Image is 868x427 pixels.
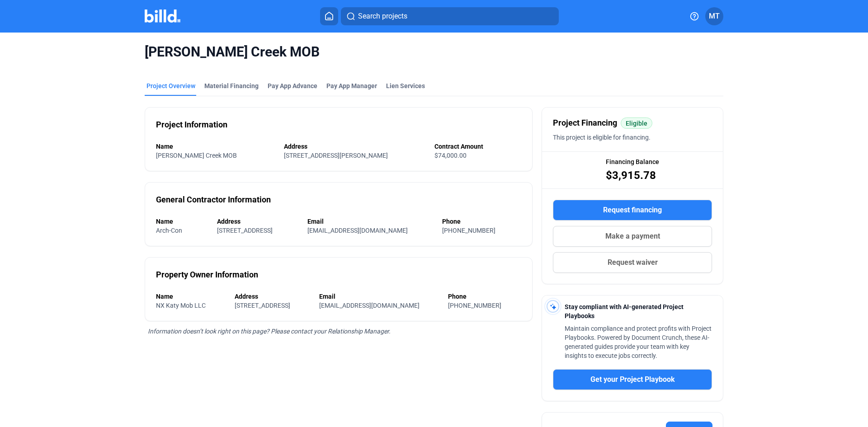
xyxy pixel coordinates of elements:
[553,134,651,141] span: This project is eligible for financing.
[553,252,712,273] button: Request waiver
[553,200,712,221] button: Request financing
[146,81,195,90] div: Project Overview
[553,226,712,247] button: Make a payment
[442,227,495,234] span: [PHONE_NUMBER]
[156,118,227,131] div: Project Information
[621,117,652,129] mat-chip: Eligible
[358,11,407,22] span: Search projects
[565,303,684,319] span: Stay compliant with AI-generated Project Playbooks
[606,168,656,183] span: $3,915.78
[319,292,439,301] div: Email
[217,217,298,226] div: Address
[307,227,408,234] span: [EMAIL_ADDRESS][DOMAIN_NAME]
[284,142,426,151] div: Address
[442,217,521,226] div: Phone
[326,81,377,90] span: Pay App Manager
[434,152,467,159] span: $74,000.00
[319,302,420,309] span: [EMAIL_ADDRESS][DOMAIN_NAME]
[148,328,391,335] span: Information doesn’t look right on this page? Please contact your Relationship Manager.
[145,43,723,61] span: [PERSON_NAME] Creek MOB
[217,227,273,234] span: [STREET_ADDRESS]
[268,81,317,90] div: Pay App Advance
[156,142,275,151] div: Name
[608,257,658,268] span: Request waiver
[705,7,723,25] button: MT
[156,268,258,281] div: Property Owner Information
[553,117,617,129] span: Project Financing
[307,217,434,226] div: Email
[603,205,662,216] span: Request financing
[156,292,226,301] div: Name
[606,157,659,166] span: Financing Balance
[204,81,259,90] div: Material Financing
[709,11,720,22] span: MT
[284,152,388,159] span: [STREET_ADDRESS][PERSON_NAME]
[156,152,237,159] span: [PERSON_NAME] Creek MOB
[235,302,290,309] span: [STREET_ADDRESS]
[386,81,425,90] div: Lien Services
[590,374,675,385] span: Get your Project Playbook
[434,142,521,151] div: Contract Amount
[448,302,501,309] span: [PHONE_NUMBER]
[605,231,660,242] span: Make a payment
[145,9,180,23] img: Billd Company Logo
[565,325,712,359] span: Maintain compliance and protect profits with Project Playbooks. Powered by Document Crunch, these...
[553,369,712,390] button: Get your Project Playbook
[235,292,310,301] div: Address
[156,227,182,234] span: Arch-Con
[448,292,521,301] div: Phone
[156,302,206,309] span: NX Katy Mob LLC
[341,7,559,25] button: Search projects
[156,217,208,226] div: Name
[156,193,271,206] div: General Contractor Information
